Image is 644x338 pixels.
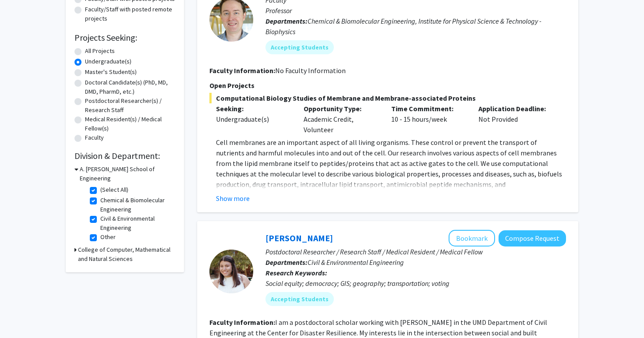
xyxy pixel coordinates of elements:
[209,66,275,75] b: Faculty Information:
[265,268,327,277] b: Research Keywords:
[265,40,334,54] mat-chip: Accepting Students
[209,318,275,327] b: Faculty Information:
[85,57,131,66] label: Undergraduate(s)
[216,103,290,114] p: Seeking:
[209,93,566,103] span: Computational Biology Studies of Membrane and Membrane-associated Proteins
[85,96,175,115] label: Postdoctoral Researcher(s) / Research Staff
[216,114,290,124] div: Undergraduate(s)
[391,103,466,114] p: Time Commitment:
[265,5,566,16] p: Professor
[478,103,553,114] p: Application Deadline:
[304,103,378,114] p: Opportunity Type:
[275,66,346,75] span: No Faculty Information
[100,214,173,232] label: Civil & Environmental Engineering
[85,78,175,96] label: Doctoral Candidate(s) (PhD, MD, DMD, PharmD, etc.)
[449,230,495,246] button: Add Gretchen Bella to Bookmarks
[85,133,104,142] label: Faculty
[265,278,566,289] div: Social equity; democracy; GIS; geography; transportation; voting
[85,5,175,23] label: Faculty/Staff with posted remote projects
[265,292,334,306] mat-chip: Accepting Students
[265,17,308,25] b: Departments:
[74,151,175,161] h2: Division & Department:
[265,246,566,257] p: Postdoctoral Researcher / Research Staff / Medical Resident / Medical Fellow
[265,258,308,267] b: Departments:
[100,232,116,242] label: Other
[216,193,250,204] button: Show more
[385,103,472,135] div: 10 - 15 hours/week
[216,137,566,242] p: Cell membranes are an important aspect of all living organisms. These control or prevent the tran...
[7,299,37,331] iframe: Chat
[100,185,128,194] label: (Select All)
[80,165,175,183] h3: A. [PERSON_NAME] School of Engineering
[100,196,173,214] label: Chemical & Biomolecular Engineering
[472,103,559,135] div: Not Provided
[209,80,566,91] p: Open Projects
[308,258,404,267] span: Civil & Environmental Engineering
[297,103,385,135] div: Academic Credit, Volunteer
[499,230,566,246] button: Compose Request to Gretchen Bella
[265,17,541,36] span: Chemical & Biomolecular Engineering, Institute for Physical Science & Technology - Biophysics
[85,46,115,56] label: All Projects
[74,32,175,43] h2: Projects Seeking:
[85,67,137,77] label: Master's Student(s)
[78,245,175,264] h3: College of Computer, Mathematical and Natural Sciences
[265,232,333,243] a: [PERSON_NAME]
[85,115,175,133] label: Medical Resident(s) / Medical Fellow(s)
